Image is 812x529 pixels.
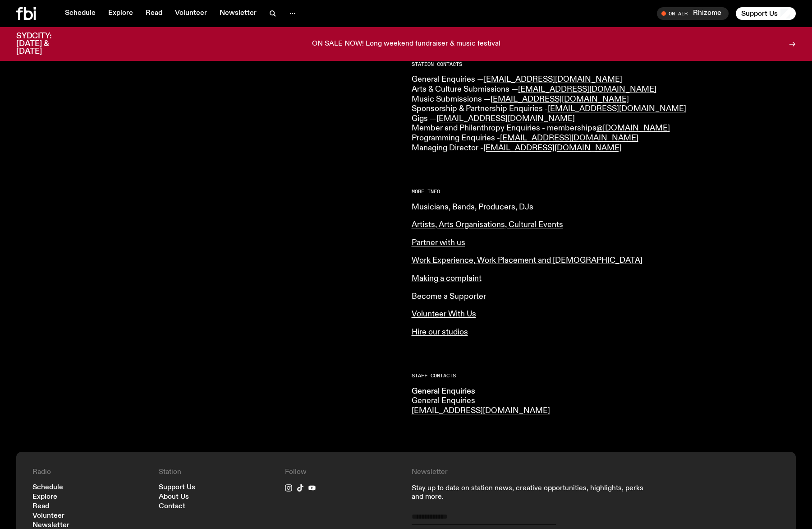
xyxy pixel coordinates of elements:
a: Hire our studios [412,328,468,336]
h4: Station [159,468,274,477]
a: [EMAIL_ADDRESS][DOMAIN_NAME] [518,85,656,93]
a: About Us [159,494,189,501]
h2: More Info [412,189,796,194]
a: [EMAIL_ADDRESS][DOMAIN_NAME] [412,407,550,415]
a: Read [140,7,168,20]
a: Volunteer With Us [412,310,476,318]
a: Newsletter [214,7,262,20]
a: Read [32,503,49,510]
h3: General Enquiries [412,387,558,397]
a: Work Experience, Work Placement and [DEMOGRAPHIC_DATA] [412,256,642,264]
a: Artists, Arts Organisations, Cultural Events [412,221,563,229]
a: Volunteer [32,513,64,520]
a: Explore [103,7,138,20]
a: [EMAIL_ADDRESS][DOMAIN_NAME] [436,115,575,123]
h4: Radio [32,468,148,477]
a: Contact [159,503,185,510]
a: @[DOMAIN_NAME] [596,124,670,132]
a: [EMAIL_ADDRESS][DOMAIN_NAME] [484,75,622,84]
a: [EMAIL_ADDRESS][DOMAIN_NAME] [548,105,686,113]
a: Volunteer [170,7,212,20]
a: Newsletter [32,522,69,529]
a: Become a Supporter [412,292,486,301]
a: Support Us [159,484,195,491]
h4: Follow [285,468,400,477]
a: Musicians, Bands, Producers, DJs [412,203,533,211]
a: Explore [32,494,57,501]
a: Partner with us [412,239,465,247]
h3: SYDCITY: [DATE] & [DATE] [16,32,74,56]
button: Support Us [736,7,796,20]
h4: Newsletter [412,468,653,477]
a: Making a complaint [412,274,482,283]
h2: Staff Contacts [412,373,796,378]
a: [EMAIL_ADDRESS][DOMAIN_NAME] [491,95,629,103]
span: Support Us [741,9,778,18]
a: Schedule [60,7,101,20]
p: Stay up to date on station news, creative opportunities, highlights, perks and more. [412,484,653,501]
button: On AirRhizome [657,7,729,20]
a: [EMAIL_ADDRESS][DOMAIN_NAME] [483,144,622,152]
h2: Station Contacts [412,62,796,67]
a: Schedule [32,484,63,491]
a: [EMAIL_ADDRESS][DOMAIN_NAME] [500,134,638,142]
p: ON SALE NOW! Long weekend fundraiser & music festival [312,40,500,48]
p: General Enquiries — Arts & Culture Submissions — Music Submissions — Sponsorship & Partnership En... [412,75,796,153]
h4: General Enquiries [412,396,558,406]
